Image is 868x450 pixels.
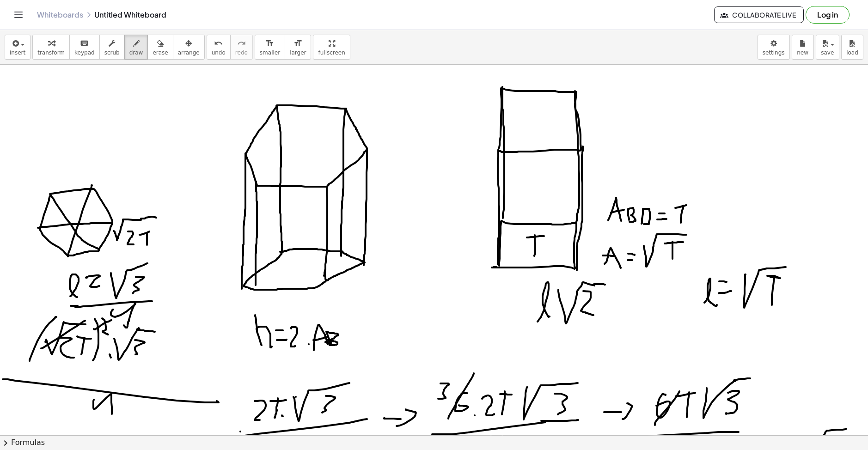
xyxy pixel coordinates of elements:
button: new [792,35,814,60]
i: redo [237,38,246,49]
button: erase [147,35,173,60]
span: arrange [178,49,200,56]
button: undoundo [207,35,231,60]
button: redoredo [230,35,253,60]
span: new [797,49,808,56]
button: fullscreen [313,35,350,60]
span: undo [212,49,226,56]
button: load [841,35,863,60]
span: keypad [74,49,95,56]
span: smaller [260,49,280,56]
i: format_size [293,38,302,49]
button: settings [758,35,790,60]
span: erase [153,49,168,56]
button: scrub [99,35,125,60]
button: transform [32,35,70,60]
span: draw [129,49,143,56]
button: Log in [806,6,850,24]
i: format_size [265,38,274,49]
button: Toggle navigation [11,7,26,22]
i: undo [214,38,223,49]
button: save [816,35,839,60]
button: insert [5,35,31,60]
button: draw [124,35,148,60]
button: Collaborate Live [714,6,804,23]
i: keyboard [80,38,89,49]
span: larger [290,49,306,56]
span: load [846,49,858,56]
span: scrub [104,49,120,56]
span: transform [37,49,65,56]
span: insert [10,49,25,56]
button: keyboardkeypad [69,35,100,60]
span: save [821,49,834,56]
span: fullscreen [318,49,345,56]
button: format_sizelarger [285,35,311,60]
a: Whiteboards [37,10,83,19]
span: Collaborate Live [722,11,796,19]
button: format_sizesmaller [255,35,285,60]
span: settings [763,49,785,56]
button: arrange [173,35,205,60]
span: redo [235,49,248,56]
